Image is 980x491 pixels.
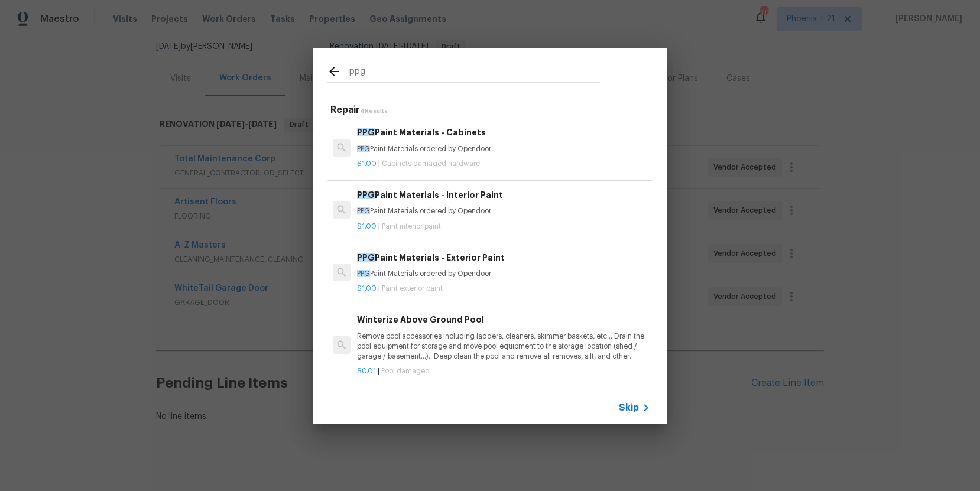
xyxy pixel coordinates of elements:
[357,285,377,292] span: $1.00
[357,188,650,201] h6: Paint Materials - Interior Paint
[357,191,375,199] span: PPG
[357,160,377,167] span: $1.00
[357,126,650,139] h6: Paint Materials - Cabinets
[357,313,650,326] h6: Winterize Above Ground Pool
[357,145,370,152] span: PPG
[382,285,443,292] span: Paint exterior paint
[357,366,650,376] p: |
[357,159,650,169] p: |
[357,284,650,294] p: |
[357,223,377,230] span: $1.00
[357,269,650,279] p: Paint Materials ordered by Opendoor
[382,223,441,230] span: Paint interior paint
[357,144,650,154] p: Paint Materials ordered by Opendoor
[357,207,370,214] span: PPG
[357,251,650,264] h6: Paint Materials - Exterior Paint
[619,402,639,414] span: Skip
[357,222,650,232] p: |
[382,160,480,167] span: Cabinets damaged hardware
[357,331,650,362] p: Remove pool accessories including ladders, cleaners, skimmer baskets, etc… Drain the pool equipme...
[381,368,430,375] span: Pool damaged
[360,108,388,114] span: 4 Results
[357,253,375,262] span: PPG
[357,128,375,136] span: PPG
[349,64,600,82] input: Search issues or repairs
[357,368,376,375] span: $0.01
[330,104,653,116] h5: Repair
[357,270,370,277] span: PPG
[357,206,650,216] p: Paint Materials ordered by Opendoor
